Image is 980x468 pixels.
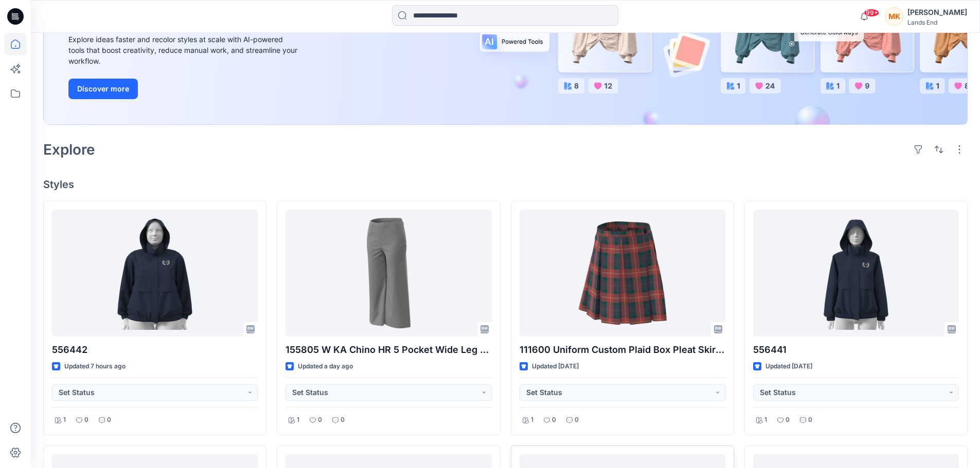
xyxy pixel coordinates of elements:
p: Updated a day ago [298,361,353,372]
p: 0 [318,415,322,425]
p: 155805 W KA Chino HR 5 Pocket Wide Leg Crop Pants [286,343,491,357]
p: 1 [531,415,533,425]
h4: Styles [43,178,968,191]
p: 0 [552,415,556,425]
p: 556442 [52,343,258,357]
p: 0 [575,415,579,425]
a: 556441 [753,210,959,336]
div: Explore ideas faster and recolor styles at scale with AI-powered tools that boost creativity, red... [68,34,300,66]
a: 155805 W KA Chino HR 5 Pocket Wide Leg Crop Pants [286,210,491,336]
p: 0 [808,415,812,425]
span: 99+ [864,9,879,17]
a: 556442 [52,210,258,336]
p: 0 [786,415,790,425]
p: 1 [297,415,299,425]
p: 556441 [753,343,959,357]
a: Discover more [68,79,300,99]
p: 1 [764,415,767,425]
p: Updated [DATE] [765,361,812,372]
div: MK [885,7,903,26]
p: Updated 7 hours ago [64,361,126,372]
p: 0 [107,415,111,425]
h2: Explore [43,141,95,158]
div: Lands End [907,18,967,26]
p: 0 [341,415,345,425]
p: 0 [84,415,88,425]
a: 111600 Uniform Custom Plaid Box Pleat Skirt Top Of Knee [520,210,725,336]
div: [PERSON_NAME] [907,6,967,18]
p: 111600 Uniform Custom Plaid Box Pleat Skirt Top Of Knee [520,343,725,357]
p: 1 [63,415,66,425]
p: Updated [DATE] [532,361,579,372]
button: Discover more [68,79,138,99]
